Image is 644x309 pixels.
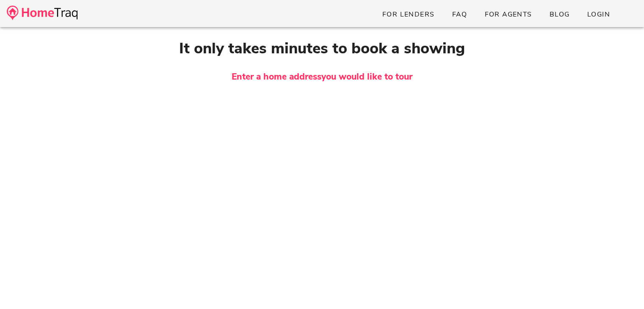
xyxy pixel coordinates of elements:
[452,10,467,19] span: FAQ
[587,10,610,19] span: Login
[445,7,474,22] a: FAQ
[542,7,577,22] a: Blog
[179,38,465,59] span: It only takes minutes to book a showing
[549,10,570,19] span: Blog
[76,70,568,84] h3: Enter a home address
[321,71,412,83] span: you would like to tour
[580,7,617,22] a: Login
[7,6,77,20] img: desktop-logo.34a1112.png
[382,10,435,19] span: For Lenders
[375,7,442,22] a: For Lenders
[477,7,539,22] a: For Agents
[484,10,532,19] span: For Agents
